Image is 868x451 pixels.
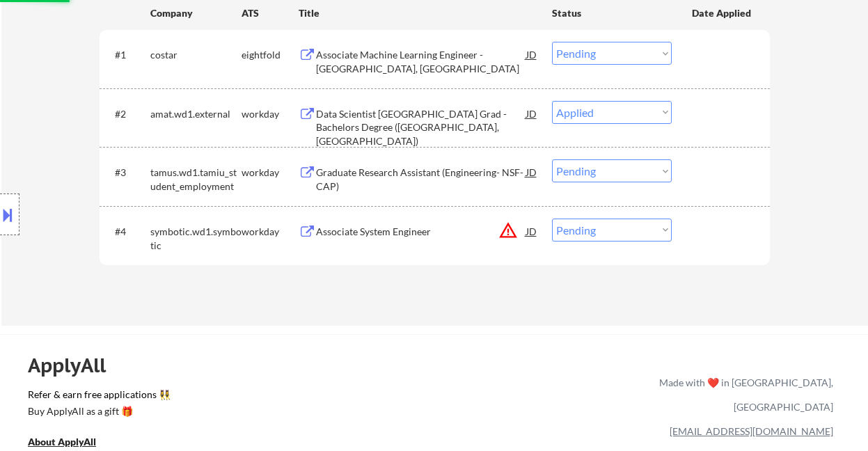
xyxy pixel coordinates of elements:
div: #1 [115,48,139,62]
div: JD [525,219,539,244]
div: workday [242,225,299,239]
div: JD [525,159,539,184]
button: warning_amber [498,221,518,240]
div: Data Scientist [GEOGRAPHIC_DATA] Grad - Bachelors Degree ([GEOGRAPHIC_DATA], [GEOGRAPHIC_DATA]) [316,107,526,148]
u: About ApplyAll [28,436,96,448]
div: workday [242,166,299,180]
a: Buy ApplyAll as a gift 🎁 [28,404,167,422]
div: Date Applied [692,6,753,20]
div: ApplyAll [28,354,122,377]
div: Associate System Engineer [316,225,526,239]
div: Buy ApplyAll as a gift 🎁 [28,406,167,416]
div: Associate Machine Learning Engineer - [GEOGRAPHIC_DATA], [GEOGRAPHIC_DATA] [316,48,526,75]
div: workday [242,107,299,121]
div: Title [299,6,539,20]
a: Refer & earn free applications 👯‍♀️ [28,390,368,404]
div: costar [150,48,242,62]
div: ATS [242,6,299,20]
div: JD [525,42,539,67]
div: Company [150,6,242,20]
div: JD [525,101,539,126]
div: Graduate Research Assistant (Engineering- NSF-CAP) [316,166,526,193]
div: Made with ❤️ in [GEOGRAPHIC_DATA], [GEOGRAPHIC_DATA] [654,370,833,419]
div: eightfold [242,48,299,62]
a: [EMAIL_ADDRESS][DOMAIN_NAME] [670,425,833,437]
